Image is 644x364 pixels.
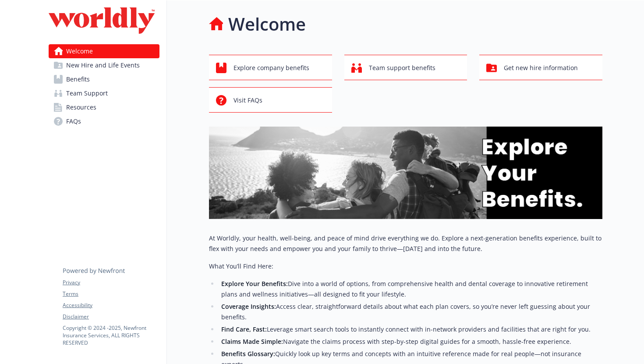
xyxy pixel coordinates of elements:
h1: Welcome [228,11,306,37]
span: FAQs [66,114,81,128]
strong: Explore Your Benefits: [221,279,288,288]
a: New Hire and Life Events [49,58,159,72]
a: Resources [49,100,159,114]
a: Accessibility [63,301,159,309]
p: What You’ll Find Here: [209,261,602,272]
strong: Claims Made Simple: [221,337,283,346]
a: Benefits [49,72,159,86]
a: Team Support [49,86,159,100]
li: Access clear, straightforward details about what each plan covers, so you’re never left guessing ... [219,301,602,322]
a: Terms [63,290,159,298]
span: New Hire and Life Events [66,58,140,72]
span: Get new hire information [504,60,578,76]
a: Privacy [63,279,159,286]
img: overview page banner [209,127,602,219]
span: Team Support [66,86,108,100]
li: Navigate the claims process with step-by-step digital guides for a smooth, hassle-free experience. [219,336,602,347]
span: Explore company benefits [234,60,309,76]
span: Team support benefits [369,60,435,76]
button: Visit FAQs [209,87,332,113]
a: FAQs [49,114,159,128]
span: Welcome [66,44,93,58]
strong: Benefits Glossary: [221,350,275,358]
button: Team support benefits [344,55,467,80]
button: Explore company benefits [209,55,332,80]
p: Copyright © 2024 - 2025 , Newfront Insurance Services, ALL RIGHTS RESERVED [63,324,159,346]
span: Benefits [66,72,90,86]
a: Disclaimer [63,313,159,321]
span: Resources [66,100,96,114]
strong: Coverage Insights: [221,302,276,311]
p: At Worldly, your health, well-being, and peace of mind drive everything we do. Explore a next-gen... [209,233,602,254]
a: Welcome [49,44,159,58]
li: Leverage smart search tools to instantly connect with in-network providers and facilities that ar... [219,324,602,335]
button: Get new hire information [479,55,602,80]
span: Visit FAQs [234,92,262,109]
strong: Find Care, Fast: [221,325,267,333]
li: Dive into a world of options, from comprehensive health and dental coverage to innovative retirem... [219,279,602,300]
